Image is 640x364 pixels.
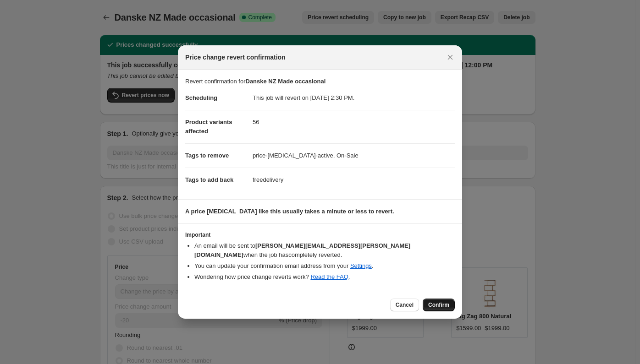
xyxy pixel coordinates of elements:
dd: price-[MEDICAL_DATA]-active, On-Sale [253,143,455,168]
span: Confirm [428,301,449,309]
li: You can update your confirmation email address from your . [194,261,455,271]
p: Revert confirmation for [185,77,455,86]
button: Confirm [423,299,455,311]
span: Tags to add back [185,176,233,183]
li: An email will be sent to when the job has completely reverted . [194,241,455,260]
span: Price change revert confirmation [185,53,286,62]
span: Tags to remove [185,152,229,159]
b: A price [MEDICAL_DATA] like this usually takes a minute or less to revert. [185,208,394,215]
span: Scheduling [185,94,217,101]
b: [PERSON_NAME][EMAIL_ADDRESS][PERSON_NAME][DOMAIN_NAME] [194,242,410,258]
li: Wondering how price change reverts work? . [194,272,455,282]
dd: This job will revert on [DATE] 2:30 PM. [253,86,455,110]
button: Close [444,51,457,64]
span: Cancel [396,301,414,309]
button: Cancel [390,299,419,311]
a: Settings [350,262,372,269]
span: Product variants affected [185,119,232,135]
b: Danske NZ Made occasional [246,78,326,85]
a: Read the FAQ [310,273,348,280]
h3: Important [185,231,455,239]
dd: freedelivery [253,168,455,192]
dd: 56 [253,110,455,134]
